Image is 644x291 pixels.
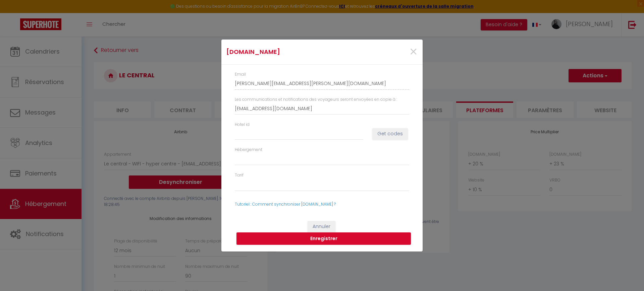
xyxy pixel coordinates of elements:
[308,221,335,232] button: Annuler
[409,42,418,62] span: ×
[235,172,244,178] label: Tarif
[226,47,351,57] h4: [DOMAIN_NAME]
[235,71,246,78] label: Email
[236,232,411,245] button: Enregistrer
[235,201,336,207] a: Tutoriel : Comment synchroniser [DOMAIN_NAME] ?
[235,96,397,103] label: Les communications et notifications des voyageurs seront envoyées en copie à :
[615,261,639,286] iframe: Chat
[235,122,250,128] label: Hotel id
[372,128,408,140] button: Get codes
[409,45,418,59] button: Close
[5,3,25,23] button: Ouvrir le widget de chat LiveChat
[235,147,262,153] label: Hébergement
